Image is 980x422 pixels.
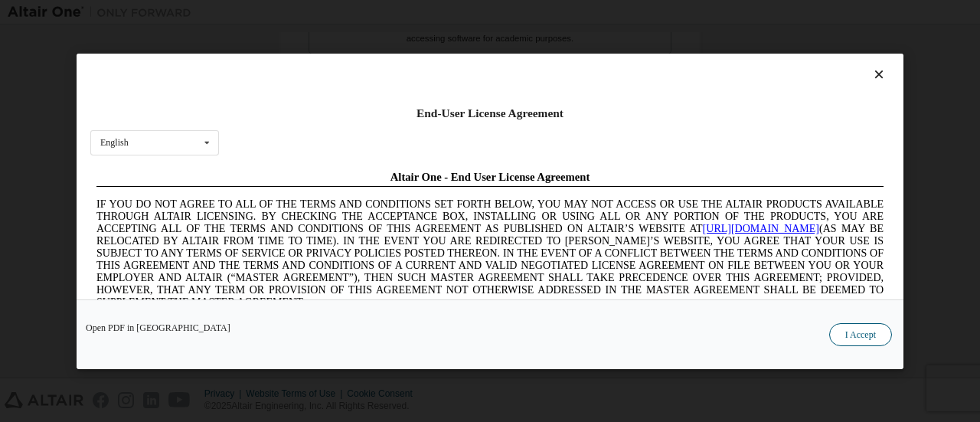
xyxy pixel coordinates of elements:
a: [URL][DOMAIN_NAME] [612,58,729,70]
div: End-User License Agreement [90,106,890,121]
div: English [100,138,129,147]
button: I Accept [829,322,892,345]
span: Altair One - End User License Agreement [300,6,500,18]
span: IF YOU DO NOT AGREE TO ALL OF THE TERMS AND CONDITIONS SET FORTH BELOW, YOU MAY NOT ACCESS OR USE... [6,34,793,143]
a: Open PDF in [GEOGRAPHIC_DATA] [86,322,230,332]
span: Lore Ipsumd Sit Ame Cons Adipisc Elitseddo (“Eiusmodte”) in utlabor Etdolo Magnaaliqua Eni. (“Adm... [6,156,793,266]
